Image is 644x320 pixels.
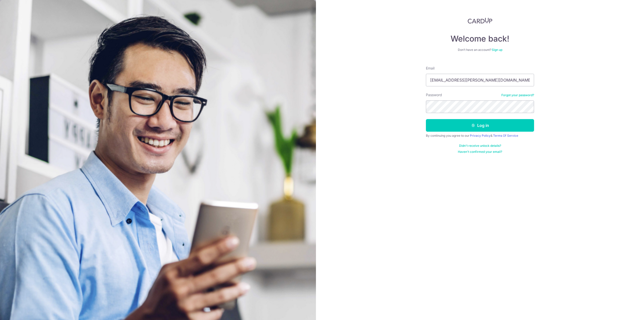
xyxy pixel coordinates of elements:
[468,18,492,24] img: CardUp Logo
[426,134,534,138] div: By continuing you agree to our &
[426,74,534,86] input: Enter your Email
[426,66,434,71] label: Email
[426,119,534,132] button: Log in
[501,93,534,97] a: Forgot your password?
[426,34,534,44] h4: Welcome back!
[493,134,518,137] a: Terms Of Service
[459,144,501,148] a: Didn't receive unlock details?
[458,150,502,154] a: Haven't confirmed your email?
[426,92,442,97] label: Password
[492,48,502,52] a: Sign up
[470,134,491,137] a: Privacy Policy
[426,48,534,52] div: Don’t have an account?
